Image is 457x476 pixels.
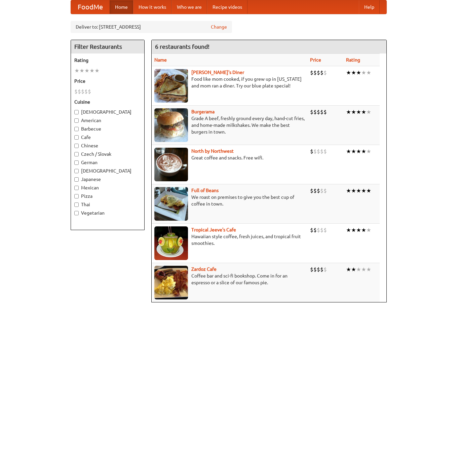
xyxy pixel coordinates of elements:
[71,40,144,53] h4: Filter Restaurants
[191,227,236,232] b: Tropical Jeeve's Cafe
[74,194,79,198] input: Pizza
[310,57,321,63] a: Price
[154,76,305,89] p: Food like mom cooked, if you grew up in [US_STATE] and mom ran a diner. Try our blue plate special!
[191,148,234,154] b: North by Northwest
[320,266,323,273] li: $
[154,108,188,142] img: burgerama.jpg
[323,148,327,155] li: $
[84,67,89,74] li: ★
[320,187,323,194] li: $
[154,266,188,299] img: zardoz.jpg
[346,226,351,234] li: ★
[346,108,351,116] li: ★
[320,108,323,116] li: $
[310,226,313,234] li: $
[366,69,371,76] li: ★
[346,148,351,155] li: ★
[366,108,371,116] li: ★
[74,134,141,141] label: Cafe
[89,67,94,74] li: ★
[155,43,210,50] ng-pluralize: 6 restaurants found!
[154,148,188,181] img: north.jpg
[317,148,320,155] li: $
[74,110,79,114] input: [DEMOGRAPHIC_DATA]
[323,226,327,234] li: $
[74,176,141,183] label: Japanese
[313,69,317,76] li: $
[356,187,361,194] li: ★
[361,108,366,116] li: ★
[191,109,215,114] a: Burgerama
[84,88,88,95] li: $
[366,187,371,194] li: ★
[317,69,320,76] li: $
[154,115,305,135] p: Grade A beef, freshly ground every day, hand-cut fries, and home-made milkshakes. We make the bes...
[74,160,79,165] input: German
[317,187,320,194] li: $
[74,177,79,182] input: Japanese
[323,266,327,273] li: $
[313,148,317,155] li: $
[320,69,323,76] li: $
[356,69,361,76] li: ★
[74,186,79,190] input: Mexican
[154,233,305,247] p: Hawaiian style coffee, fresh juices, and tropical fruit smoothies.
[351,266,356,273] li: ★
[313,108,317,116] li: $
[71,0,110,14] a: FoodMe
[172,0,207,14] a: Who we are
[191,188,219,193] a: Full of Beans
[317,266,320,273] li: $
[74,210,141,216] label: Vegetarian
[154,154,305,161] p: Great coffee and snacks. Free wifi.
[154,194,305,207] p: We roast on premises to give you the best cup of coffee in town.
[154,226,188,260] img: jeeves.jpg
[74,57,141,64] h5: Rating
[356,148,361,155] li: ★
[74,144,79,148] input: Chinese
[313,187,317,194] li: $
[191,266,217,272] a: Zardoz Cafe
[310,108,313,116] li: $
[71,21,232,33] div: Deliver to: [STREET_ADDRESS]
[361,187,366,194] li: ★
[366,266,371,273] li: ★
[211,24,227,30] a: Change
[359,0,380,14] a: Help
[317,226,320,234] li: $
[94,67,100,74] li: ★
[317,108,320,116] li: $
[81,88,84,95] li: $
[323,69,327,76] li: $
[310,148,313,155] li: $
[191,70,244,75] a: [PERSON_NAME]'s Diner
[74,184,141,191] label: Mexican
[310,69,313,76] li: $
[133,0,172,14] a: How it works
[154,272,305,286] p: Coffee bar and sci-fi bookshop. Come in for an espresso or a slice of our famous pie.
[351,187,356,194] li: ★
[310,187,313,194] li: $
[154,187,188,221] img: beans.jpg
[346,57,360,63] a: Rating
[74,117,141,124] label: American
[74,193,141,199] label: Pizza
[346,266,351,273] li: ★
[320,226,323,234] li: $
[154,57,167,63] a: Name
[74,78,141,84] h5: Price
[356,266,361,273] li: ★
[74,118,79,123] input: American
[313,266,317,273] li: $
[361,266,366,273] li: ★
[88,88,91,95] li: $
[356,226,361,234] li: ★
[110,0,133,14] a: Home
[78,88,81,95] li: $
[74,109,141,115] label: [DEMOGRAPHIC_DATA]
[310,266,313,273] li: $
[351,226,356,234] li: ★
